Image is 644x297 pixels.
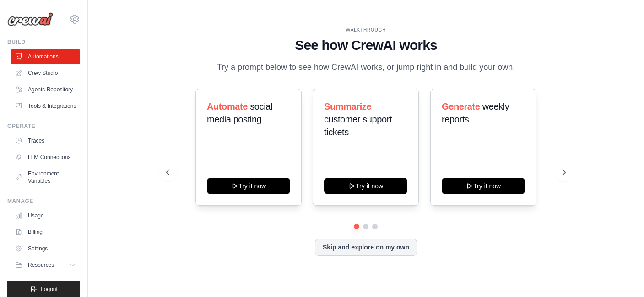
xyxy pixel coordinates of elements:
span: Resources [28,261,54,269]
a: Crew Studio [11,66,80,80]
div: Manage [7,197,80,205]
button: Try it now [442,178,525,194]
h1: See how CrewAI works [166,37,566,53]
a: LLM Connections [11,150,80,164]
span: customer support tickets [324,114,392,137]
a: Automations [11,49,80,64]
button: Resources [11,258,80,272]
span: Automate [207,101,248,111]
img: Logo [7,12,53,26]
a: Billing [11,225,80,239]
div: WALKTHROUGH [166,27,566,33]
div: Build [7,38,80,46]
span: Generate [442,101,480,111]
a: Agents Repository [11,82,80,97]
a: Settings [11,241,80,256]
button: Try it now [207,178,290,194]
p: Try a prompt below to see how CrewAI works, or jump right in and build your own. [212,61,520,74]
a: Environment Variables [11,166,80,188]
span: Summarize [324,101,371,111]
a: Tools & Integrations [11,99,80,113]
button: Try it now [324,178,407,194]
a: Traces [11,133,80,148]
span: Logout [41,286,58,293]
a: Usage [11,208,80,223]
div: Operate [7,122,80,130]
button: Skip and explore on my own [315,239,417,256]
button: Logout [7,281,80,297]
span: weekly reports [442,101,509,124]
